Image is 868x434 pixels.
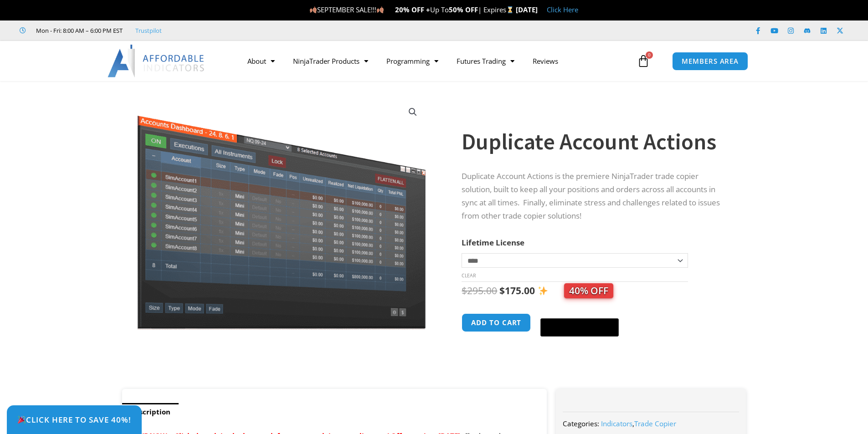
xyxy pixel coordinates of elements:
[310,6,317,13] img: 🍂
[238,51,284,71] a: About
[7,405,142,434] a: 🎉Click Here to save 40%!
[377,51,447,71] a: Programming
[18,416,26,424] img: 🎉
[462,170,728,223] p: Duplicate Account Actions is the premiere NinjaTrader trade copier solution, built to keep all yo...
[462,284,467,297] span: $
[547,5,578,14] a: Click Here
[462,313,531,332] button: Add to cart
[499,284,535,297] bdi: 175.00
[462,126,728,158] h1: Duplicate Account Actions
[538,286,548,296] img: ✨
[17,416,131,424] span: Click Here to save 40%!
[449,5,478,14] strong: 50% OFF
[646,51,653,59] span: 0
[284,51,377,71] a: NinjaTrader Products
[395,5,430,14] strong: 20% OFF +
[135,97,428,330] img: Screenshot 2024-08-26 15414455555
[564,283,613,298] span: 40% OFF
[462,284,497,297] bdi: 295.00
[135,25,162,36] a: Trustpilot
[499,284,505,297] span: $
[238,51,635,71] nav: Menu
[405,104,421,120] a: View full-screen image gallery
[540,318,619,337] button: Buy with GPay
[507,6,514,13] img: ⌛
[462,237,524,248] label: Lifetime License
[108,45,205,77] img: LogoAI | Affordable Indicators – NinjaTrader
[309,5,516,14] span: SEPTEMBER SALE!!! Up To | Expires
[34,25,123,36] span: Mon - Fri: 8:00 AM – 6:00 PM EST
[524,51,567,71] a: Reviews
[623,48,663,74] a: 0
[516,5,538,14] strong: [DATE]
[539,312,621,313] iframe: Secure express checkout frame
[377,6,384,13] img: 🍂
[462,272,476,279] a: Clear options
[672,52,748,71] a: MEMBERS AREA
[682,58,739,65] span: MEMBERS AREA
[447,51,524,71] a: Futures Trading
